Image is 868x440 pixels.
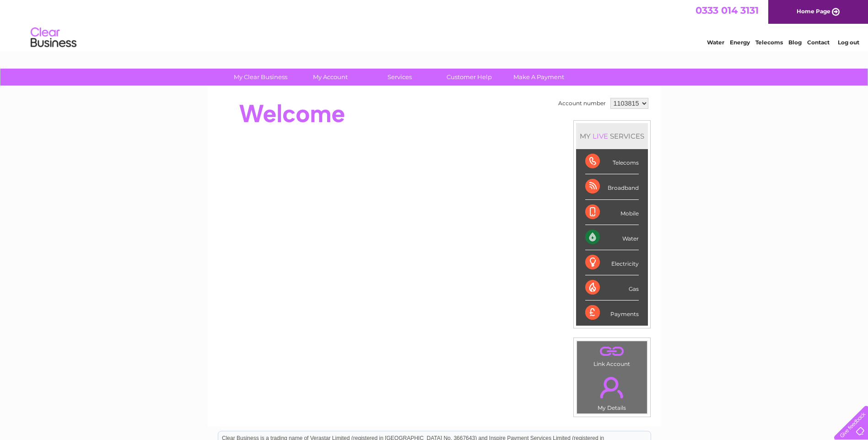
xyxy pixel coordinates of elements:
[362,69,437,86] a: Services
[431,69,507,86] a: Customer Help
[585,250,639,275] div: Electricity
[577,369,647,414] td: My Details
[807,39,830,46] a: Contact
[707,39,724,46] a: Water
[755,39,783,46] a: Telecoms
[501,69,577,86] a: Make A Payment
[576,123,648,149] div: MY SERVICES
[218,5,651,44] div: Clear Business is a trading name of Verastar Limited (registered in [GEOGRAPHIC_DATA] No. 3667643...
[579,343,645,360] a: .
[585,174,639,199] div: Broadband
[585,275,639,300] div: Gas
[838,39,859,46] a: Log out
[591,132,610,140] div: LIVE
[577,341,647,370] td: Link Account
[579,371,645,403] a: .
[223,69,298,86] a: My Clear Business
[292,69,368,86] a: My Account
[788,39,802,46] a: Blog
[585,200,639,225] div: Mobile
[30,24,77,52] img: logo.png
[585,225,639,250] div: Water
[585,300,639,325] div: Payments
[730,39,750,46] a: Energy
[556,96,608,111] td: Account number
[585,149,639,174] div: Telecoms
[695,5,759,16] a: 0333 014 3131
